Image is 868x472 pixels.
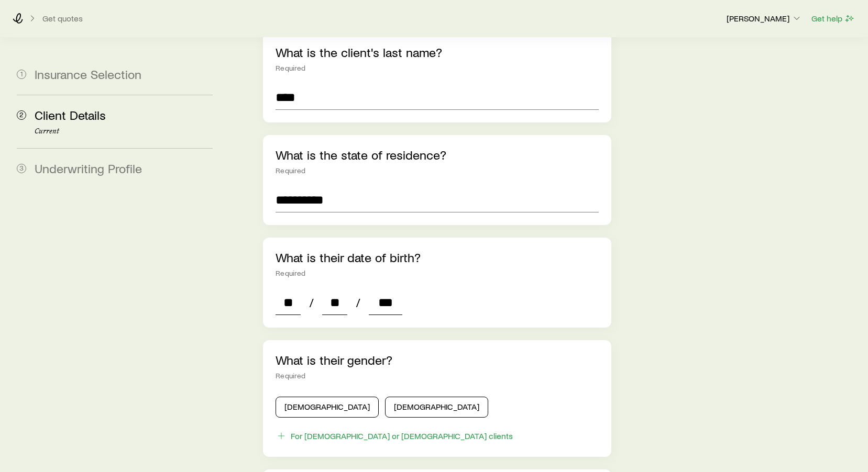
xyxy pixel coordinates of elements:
p: What is their gender? [276,353,599,367]
span: / [351,295,365,310]
button: For [DEMOGRAPHIC_DATA] or [DEMOGRAPHIC_DATA] clients [276,430,513,442]
button: Get quotes [42,14,83,24]
button: Get help [811,13,855,25]
button: [DEMOGRAPHIC_DATA] [276,397,379,418]
span: Underwriting Profile [35,161,142,176]
p: Current [35,127,213,136]
span: 3 [17,164,26,173]
span: Client Details [35,107,106,122]
div: Required [276,269,599,277]
span: / [305,295,318,310]
p: What is the client's last name? [276,45,599,60]
p: What is the state of residence? [276,148,599,162]
button: [PERSON_NAME] [726,13,803,25]
p: What is their date of birth? [276,250,599,265]
div: Required [276,372,599,380]
div: Required [276,166,599,175]
p: [PERSON_NAME] [727,13,802,24]
button: [DEMOGRAPHIC_DATA] [385,397,488,418]
span: 1 [17,70,26,79]
span: Insurance Selection [35,66,141,82]
span: 2 [17,110,26,120]
div: Required [276,64,599,72]
div: For [DEMOGRAPHIC_DATA] or [DEMOGRAPHIC_DATA] clients [291,431,513,441]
